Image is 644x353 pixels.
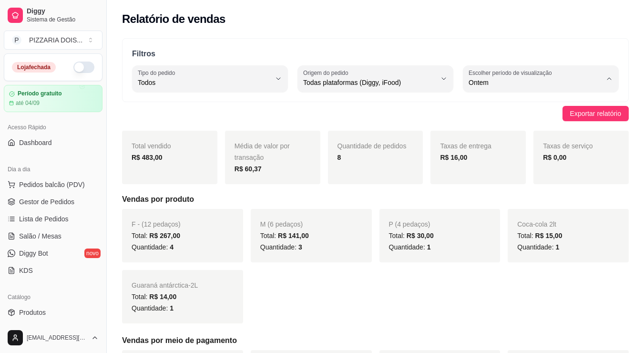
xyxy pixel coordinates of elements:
span: Total: [260,232,309,239]
span: Exportar relatório [570,108,621,119]
strong: 8 [337,154,341,161]
label: Escolher período de visualização [469,69,555,77]
span: Total: [132,293,176,301]
span: P (4 pedaços) [389,220,430,228]
span: Pedidos balcão (PDV) [19,180,85,189]
span: Quantidade: [132,304,174,312]
span: Todas plataformas (Diggy, iFood) [303,78,436,87]
span: Total vendido [132,142,171,150]
div: Loja fechada [12,62,56,73]
div: Catálogo [4,290,102,305]
span: M (6 pedaços) [260,220,303,228]
strong: R$ 483,00 [132,154,163,161]
span: R$ 14,00 [149,293,176,301]
span: Quantidade: [260,243,302,251]
span: Quantidade: [517,243,559,251]
p: Filtros [132,48,619,60]
span: R$ 141,00 [278,232,309,239]
span: Quantidade de pedidos [337,142,407,150]
span: Todos [138,78,271,87]
strong: R$ 60,37 [235,165,262,173]
span: Produtos [19,308,46,317]
h5: Vendas por produto [122,194,629,205]
button: Alterar Status [73,62,94,73]
article: Período gratuito [18,90,62,97]
span: Taxas de entrega [440,142,491,150]
span: P [12,35,21,45]
button: Select a team [4,31,102,50]
div: Dia a dia [4,162,102,177]
span: R$ 30,00 [407,232,434,239]
span: Quantidade: [132,243,174,251]
span: 1 [555,243,559,251]
span: Guaraná antárctica-2L [132,281,198,289]
span: Total: [132,232,180,239]
span: 3 [298,243,302,251]
span: Sistema de Gestão [27,16,99,23]
span: Salão / Mesas [19,231,61,241]
span: Gestor de Pedidos [19,197,74,207]
span: 4 [170,243,174,251]
span: Diggy [27,7,99,16]
span: Quantidade: [389,243,431,251]
span: R$ 267,00 [149,232,180,239]
span: KDS [19,266,33,275]
span: Média de valor por transação [235,142,290,161]
label: Tipo do pedido [138,69,178,77]
div: Acesso Rápido [4,120,102,135]
span: 1 [427,243,431,251]
span: Ontem [469,78,602,87]
div: PIZZARIA DOIS ... [29,35,82,45]
h5: Vendas por meio de pagamento [122,335,629,346]
article: até 04/09 [16,99,40,107]
span: Total: [389,232,434,239]
label: Origem do pedido [303,69,351,77]
span: F - (12 pedaços) [132,220,181,228]
span: Dashboard [19,138,52,147]
span: [EMAIL_ADDRESS][DOMAIN_NAME] [27,334,87,342]
span: Diggy Bot [19,249,48,258]
span: 1 [170,304,174,312]
strong: R$ 16,00 [440,154,467,161]
span: Lista de Pedidos [19,214,69,224]
h2: Relatório de vendas [122,11,225,27]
